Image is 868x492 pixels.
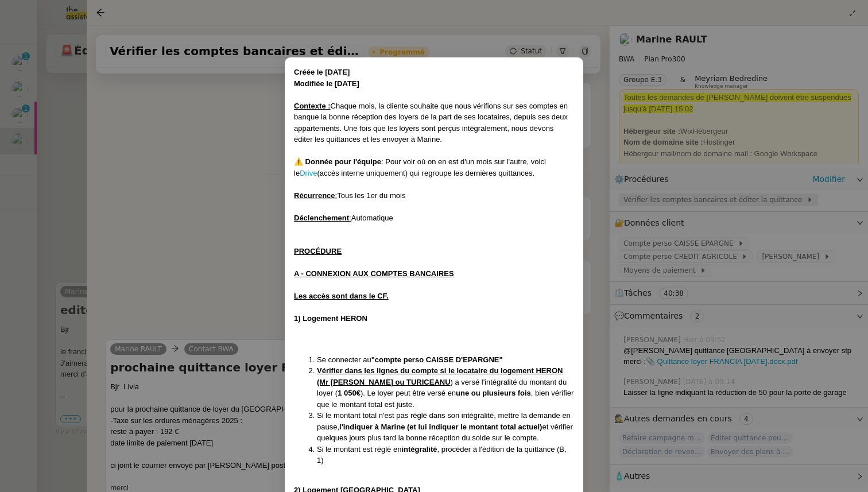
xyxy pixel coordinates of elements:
[294,269,454,278] u: A - CONNEXION AUX COMPTES BANCAIRES
[371,355,503,364] strong: "compte perso CAISSE D'EPARGNE"
[294,212,574,224] div: Automatique
[294,156,574,179] div: : Pour voir où on en est d'un mois sur l'autre, voici le (accès interne uniquement) qui regroupe ...
[294,247,342,255] u: PROCÉDURE
[317,365,574,410] li: ) a versé l'intégralité du montant du loyer ( ). Le loyer peut être versé en , bien vérifier que ...
[294,214,349,222] u: Déclenchement
[317,366,563,386] u: Vérifier dans les lignes du compte si le locataire du logement HERON (Mr [PERSON_NAME] ou TURICEANU
[294,68,350,76] strong: Créée le [DATE]
[300,169,317,177] a: Drive
[294,314,367,323] strong: 1) Logement HERON
[294,157,381,166] strong: ⚠️ Donnée pour l'équipe
[294,292,389,300] u: Les accès sont dans le CF.
[401,445,437,454] strong: intégralité
[335,191,338,200] u: :
[317,410,574,444] li: Si le montant total n'est pas réglé dans son intégralité, mettre la demande en pause, et vérifier...
[317,444,574,466] li: Si le montant est réglé en , procéder à l'édition de la quittance (B, 1)
[294,102,331,110] u: Contexte :
[317,354,574,366] li: Se connecter au
[349,214,351,222] u: :
[339,423,542,431] strong: l'indiquer à Marine (et lui indiquer le montant total actuel)
[456,389,531,397] strong: une ou plusieurs fois
[338,389,361,397] strong: 1 050€
[294,190,574,202] div: Tous les 1er du mois
[294,100,574,145] div: Chaque mois, la cliente souhaite que nous vérifions sur ses comptes en banque la bonne réception ...
[294,79,359,88] strong: Modifiée le [DATE]
[294,191,335,200] u: Récurrence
